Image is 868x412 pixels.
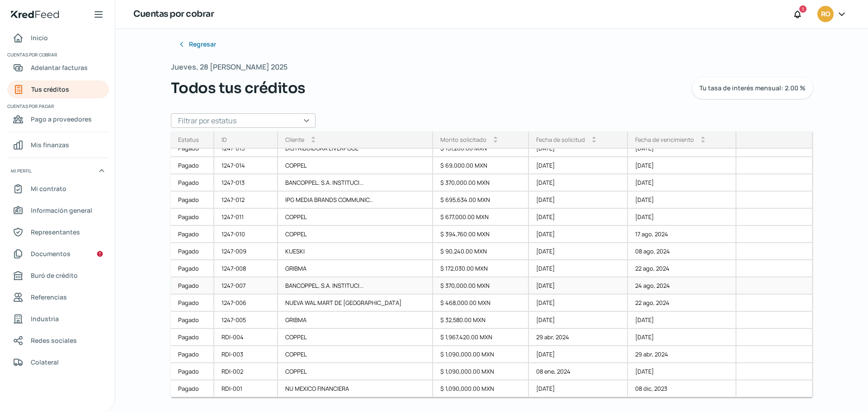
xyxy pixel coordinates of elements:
div: Pagado [171,209,214,226]
a: Pagado [171,174,214,192]
div: [DATE] [628,329,736,346]
a: Información general [7,201,109,220]
div: Monto solicitado [440,136,486,144]
div: RDI-004 [214,329,278,346]
div: [DATE] [529,192,627,209]
div: 29 abr, 2024 [628,346,736,363]
div: Pagado [171,329,214,346]
div: [DATE] [529,260,627,277]
div: 1247-012 [214,192,278,209]
div: [DATE] [529,277,627,295]
a: Inicio [7,29,109,47]
span: Tus créditos [31,84,69,95]
a: Referencias [7,288,109,306]
div: ID [222,136,227,144]
div: [DATE] [628,192,736,209]
div: 08 ago, 2024 [628,243,736,260]
div: [DATE] [628,363,736,380]
div: [DATE] [529,209,627,226]
div: [DATE] [529,157,627,174]
div: 1247-005 [214,312,278,329]
div: [DATE] [529,380,627,398]
span: Redes sociales [31,335,77,346]
div: [DATE] [529,140,627,157]
div: 1247-009 [214,243,278,260]
div: [DATE] [529,226,627,243]
span: Cuentas por cobrar [7,51,108,59]
div: RDI-002 [214,363,278,380]
div: 22 ago, 2024 [628,295,736,312]
div: [DATE] [529,312,627,329]
a: Adelantar facturas [7,59,109,77]
div: $ 1,090,000.00 MXN [433,363,529,380]
span: Colateral [31,356,59,368]
div: GRIBMA [278,312,433,329]
span: Todos tus créditos [171,77,306,99]
div: 1247-013 [214,174,278,192]
span: Industria [31,313,59,324]
span: Representantes [31,226,80,238]
div: DISTRIBUIDORA LIVERPOOL [278,140,433,157]
span: Pago a proveedores [31,113,92,125]
div: [DATE] [529,243,627,260]
span: Regresar [189,41,216,47]
div: COPPEL [278,157,433,174]
div: RDI-003 [214,346,278,363]
a: Documentos [7,245,109,263]
div: COPPEL [278,346,433,363]
a: Pagado [171,243,214,260]
a: Pagado [171,380,214,398]
h1: Cuentas por cobrar [133,8,214,21]
div: [DATE] [628,174,736,192]
div: Pagado [171,277,214,295]
div: BANCOPPEL, S.A. INSTITUCI... [278,174,433,192]
span: 1 [802,5,804,13]
div: $ 1,967,420.00 MXN [433,329,529,346]
div: $ 1,090,000.00 MXN [433,380,529,398]
a: Mi contrato [7,180,109,198]
div: Fecha de solicitud [536,136,585,144]
span: Mi contrato [31,183,66,194]
div: 1247-007 [214,277,278,295]
a: Pagado [171,226,214,243]
div: $ 69,000.00 MXN [433,157,529,174]
i: arrow_drop_down [494,140,497,143]
div: COPPEL [278,209,433,226]
span: Referencias [31,291,67,303]
a: Pagado [171,312,214,329]
a: Buró de crédito [7,267,109,285]
div: $ 370,000.00 MXN [433,277,529,295]
div: [DATE] [529,174,627,192]
a: Colateral [7,353,109,371]
i: arrow_drop_down [592,140,596,143]
div: RDI-001 [214,380,278,398]
div: [DATE] [628,157,736,174]
div: 29 abr, 2024 [529,329,627,346]
div: COPPEL [278,363,433,380]
div: NU MEXICO FINANCIERA [278,380,433,398]
div: $ 172,030.00 MXN [433,260,529,277]
div: [DATE] [628,140,736,157]
i: arrow_drop_down [311,140,315,143]
a: Pagado [171,363,214,380]
div: Fecha de vencimiento [635,136,694,144]
div: $ 695,634.00 MXN [433,192,529,209]
div: [DATE] [628,312,736,329]
a: Industria [7,310,109,328]
a: Mis finanzas [7,136,109,154]
div: 1247-015 [214,140,278,157]
div: BANCOPPEL, S.A. INSTITUCI... [278,277,433,295]
span: Información general [31,205,92,216]
div: Pagado [171,140,214,157]
a: Pagado [171,157,214,174]
a: Tus créditos [7,80,109,98]
span: Cuentas por pagar [7,102,108,110]
div: Pagado [171,192,214,209]
div: 1247-006 [214,295,278,312]
a: Pagado [171,346,214,363]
